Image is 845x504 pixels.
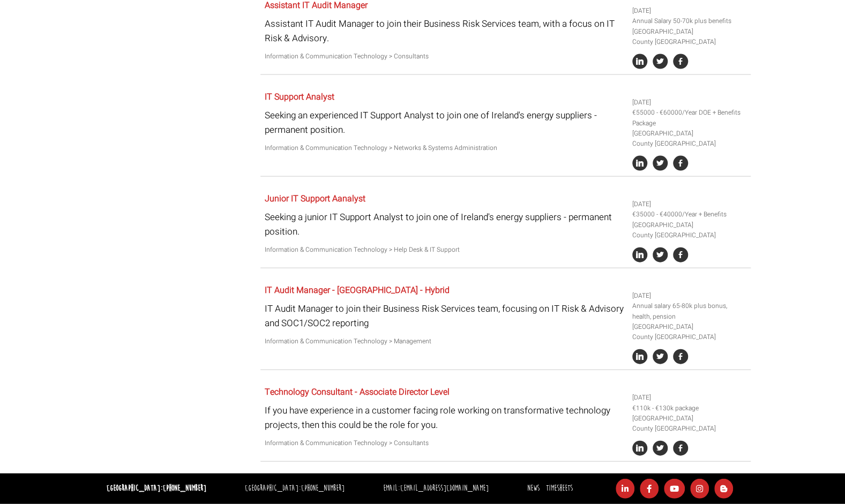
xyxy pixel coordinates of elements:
[632,16,747,26] li: Annual Salary 50-70k plus benefits
[265,403,624,432] p: If you have experience in a customer facing role working on transformative technology projects, t...
[632,322,747,342] li: [GEOGRAPHIC_DATA] County [GEOGRAPHIC_DATA]
[400,483,489,493] a: [EMAIL_ADDRESS][DOMAIN_NAME]
[527,483,540,493] a: News
[265,386,450,398] a: Technology Consultant - Associate Director Level
[632,6,747,16] li: [DATE]
[265,302,624,330] p: IT Audit Manager to join their Business Risk Services team, focusing on IT Risk & Advisory and SO...
[632,393,747,403] li: [DATE]
[301,483,345,493] a: [PHONE_NUMBER]
[265,438,624,448] p: Information & Communication Technology > Consultants
[546,483,573,493] a: Timesheets
[632,403,747,413] li: €110k - €130k package
[265,192,365,205] a: Junior IT Support Aanalyst
[265,51,624,62] p: Information & Communication Technology > Consultants
[265,284,450,297] a: IT Audit Manager - [GEOGRAPHIC_DATA] - Hybrid
[632,291,747,301] li: [DATE]
[265,108,624,137] p: Seeking an experienced IT Support Analyst to join one of Ireland's energy suppliers - permanent p...
[265,245,624,255] p: Information & Communication Technology > Help Desk & IT Support
[265,210,624,239] p: Seeking a junior IT Support Analyst to join one of Ireland's energy suppliers - permanent position.
[163,483,206,493] a: [PHONE_NUMBER]
[380,481,491,497] li: Email:
[632,129,747,149] li: [GEOGRAPHIC_DATA] County [GEOGRAPHIC_DATA]
[632,301,747,321] li: Annual salary 65-80k plus bonus, health, pension
[265,17,624,46] p: Assistant IT Audit Manager to join their Business Risk Services team, with a focus on IT Risk & A...
[107,483,206,493] strong: [GEOGRAPHIC_DATA]:
[632,27,747,47] li: [GEOGRAPHIC_DATA] County [GEOGRAPHIC_DATA]
[632,97,747,108] li: [DATE]
[632,413,747,434] li: [GEOGRAPHIC_DATA] County [GEOGRAPHIC_DATA]
[265,143,624,153] p: Information & Communication Technology > Networks & Systems Administration
[632,209,747,220] li: €35000 - €40000/Year + Benefits
[632,220,747,240] li: [GEOGRAPHIC_DATA] County [GEOGRAPHIC_DATA]
[265,336,624,347] p: Information & Communication Technology > Management
[632,108,747,128] li: €55000 - €60000/Year DOE + Benefits Package
[242,481,347,497] li: [GEOGRAPHIC_DATA]:
[632,199,747,209] li: [DATE]
[265,91,334,103] a: IT Support Analyst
